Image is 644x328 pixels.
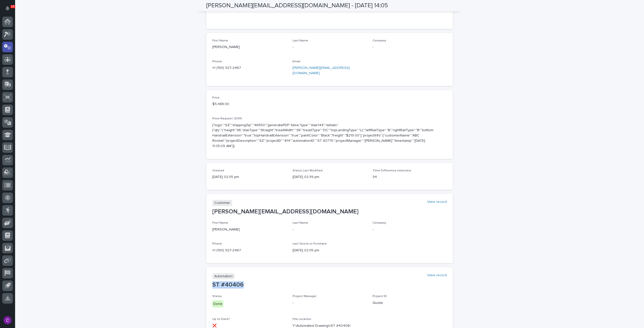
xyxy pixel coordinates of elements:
span: Last Name [293,39,308,42]
span: Last Name [293,221,308,224]
span: Created [212,169,224,172]
p: - [293,44,367,50]
p: [DATE] 02:39 pm [293,174,367,180]
p: +1 (190) 927-2467 [212,248,287,253]
h2: [PERSON_NAME][EMAIL_ADDRESS][DOMAIN_NAME] - [DATE] 14:05 [206,2,388,9]
p: Quote [373,300,447,306]
span: Phone [212,60,222,63]
div: Notifications10 [6,6,13,14]
span: Last Quote or Purchase [293,242,327,245]
p: $ 5,488.00 [212,102,287,107]
p: 10 [11,5,14,8]
p: [PERSON_NAME] [212,227,287,232]
span: Status Last Modified [293,169,323,172]
span: Price [212,96,220,99]
p: - [293,300,367,306]
span: Phone [212,242,222,245]
p: 34 [373,174,447,180]
p: - [293,227,367,232]
p: ST #40406 [212,281,447,289]
button: Notifications [2,3,13,14]
p: - [373,44,447,50]
a: [PERSON_NAME][EMAIL_ADDRESS][DOMAIN_NAME] [293,66,350,75]
p: Customer [212,200,232,206]
button: users-avatar [2,315,13,325]
p: [DATE] 02:05 pm [293,248,367,253]
span: File Location [293,318,311,321]
span: Price Request JSON [212,117,242,120]
span: Project Manager [293,295,316,298]
p: {"logo":"SZ","shippingZip":"46550","generatePDF":false,"type":"stair144","details":{"qty":1,"heig... [212,123,435,149]
a: +1 (190) 927-2467 [212,66,241,70]
p: [DATE] 02:05 pm [212,174,287,180]
p: - [373,227,447,232]
span: Company [373,39,386,42]
p: [PERSON_NAME][EMAIL_ADDRESS][DOMAIN_NAME] [212,208,447,215]
span: First Name [212,39,228,42]
a: View record [427,273,447,277]
div: Done [212,300,223,308]
p: Automation [212,273,235,279]
span: Email [293,60,300,63]
span: Project ID [373,295,387,298]
p: [PERSON_NAME] [212,44,287,50]
span: Status [212,295,222,298]
span: Up to Date? [212,318,230,321]
span: First Name [212,221,228,224]
span: Time Difference (minutes) [373,169,411,172]
span: Company [373,221,386,224]
a: View record [427,200,447,204]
